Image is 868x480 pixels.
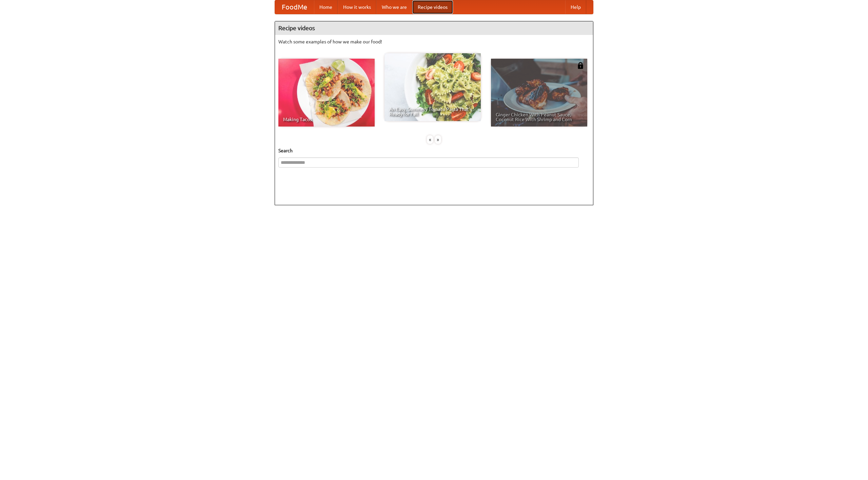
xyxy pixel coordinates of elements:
a: Who we are [376,0,412,14]
a: How it works [338,0,376,14]
a: Recipe videos [412,0,453,14]
a: Making Tacos [278,59,375,127]
a: Help [565,0,586,14]
div: » [435,135,441,144]
p: Watch some examples of how we make our food! [278,38,590,45]
img: 483408.png [577,62,584,69]
span: An Easy, Summery Tomato Pasta That's Ready for Fall [389,107,476,116]
h4: Recipe videos [275,21,593,35]
h5: Search [278,147,590,154]
a: FoodMe [275,0,314,14]
span: Making Tacos [283,117,370,122]
a: An Easy, Summery Tomato Pasta That's Ready for Fall [384,53,481,121]
div: « [427,135,433,144]
a: Home [314,0,338,14]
